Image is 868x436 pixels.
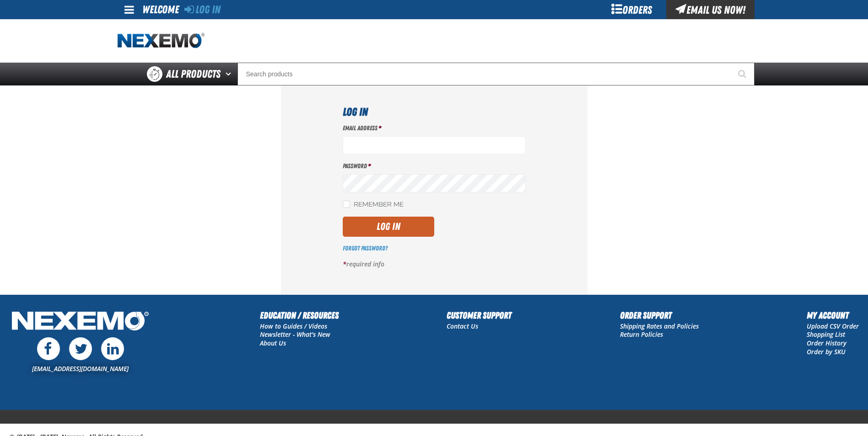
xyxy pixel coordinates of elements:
[9,308,151,335] img: Nexemo Logo
[118,33,205,49] a: Home
[343,217,434,237] button: Log In
[732,63,755,85] button: Start Searching
[807,339,846,347] a: Order History
[807,330,845,339] a: Shopping List
[343,162,526,170] label: Password
[807,308,859,322] h2: My Account
[260,330,330,339] a: Newsletter - What's New
[807,322,859,330] a: Upload CSV Order
[447,322,478,330] a: Contact Us
[343,260,526,269] p: required info
[343,245,388,252] a: Forgot Password?
[184,3,221,16] a: Log In
[343,201,350,208] input: Remember Me
[620,330,663,339] a: Return Policies
[237,63,755,85] input: Search
[620,308,699,322] h2: Order Support
[343,201,404,209] label: Remember Me
[620,322,699,330] a: Shipping Rates and Policies
[118,33,205,49] img: Nexemo logo
[343,124,526,133] label: Email Address
[32,364,129,373] a: [EMAIL_ADDRESS][DOMAIN_NAME]
[807,347,846,356] a: Order by SKU
[343,104,526,120] h1: Log In
[260,322,327,330] a: How to Guides / Videos
[260,308,339,322] h2: Education / Resources
[260,339,286,347] a: About Us
[447,308,512,322] h2: Customer Support
[222,63,237,85] button: Open All Products pages
[166,66,221,82] span: All Products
